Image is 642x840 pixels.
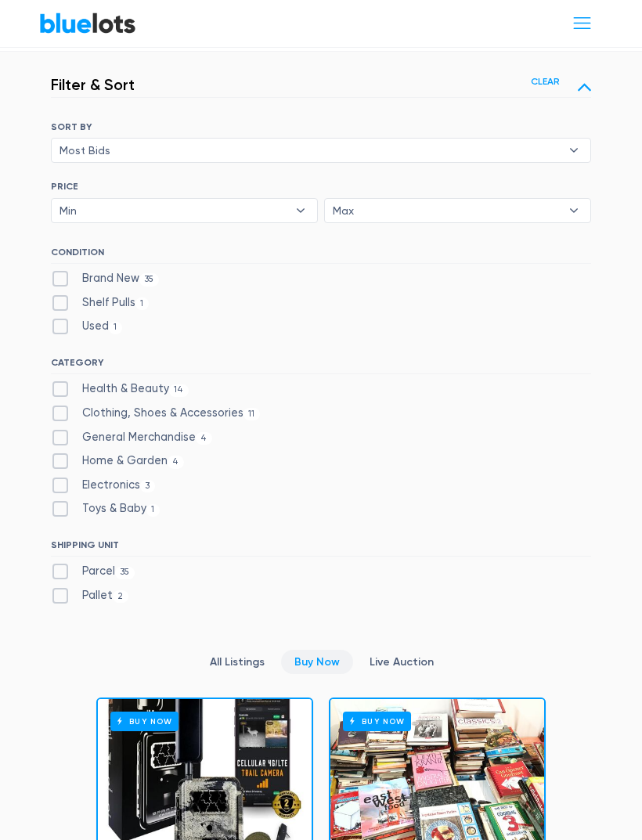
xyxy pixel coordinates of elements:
[284,199,317,222] b: ▾
[51,539,591,557] h6: SHIPPING UNIT
[197,650,278,674] a: All Listings
[51,75,135,94] h3: Filter & Sort
[531,74,560,88] a: Clear
[60,199,287,222] span: Min
[51,477,155,494] label: Electronics
[333,199,561,222] span: Max
[51,405,260,422] label: Clothing, Shoes & Accessories
[51,270,159,287] label: Brand New
[110,712,179,731] h6: Buy Now
[60,139,561,162] span: Most Bids
[135,297,149,310] span: 1
[557,199,590,222] b: ▾
[51,452,184,470] label: Home & Garden
[139,273,159,286] span: 35
[168,456,184,468] span: 4
[51,121,591,132] h6: SORT BY
[51,380,189,398] label: Health & Beauty
[51,294,149,312] label: Shelf Pulls
[281,650,353,674] a: Buy Now
[196,432,212,445] span: 4
[140,480,155,492] span: 3
[109,322,122,334] span: 1
[169,384,189,397] span: 14
[51,587,128,604] label: Pallet
[561,9,603,38] button: Toggle navigation
[557,139,590,162] b: ▾
[243,408,260,420] span: 11
[51,357,591,374] h6: CATEGORY
[51,181,591,192] h6: PRICE
[51,563,135,580] label: Parcel
[115,567,135,579] span: 35
[356,650,447,674] a: Live Auction
[343,712,411,731] h6: Buy Now
[51,318,122,335] label: Used
[51,429,212,446] label: General Merchandise
[51,247,591,264] h6: CONDITION
[113,590,128,603] span: 2
[146,504,160,517] span: 1
[39,12,136,34] a: BlueLots
[51,500,160,517] label: Toys & Baby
